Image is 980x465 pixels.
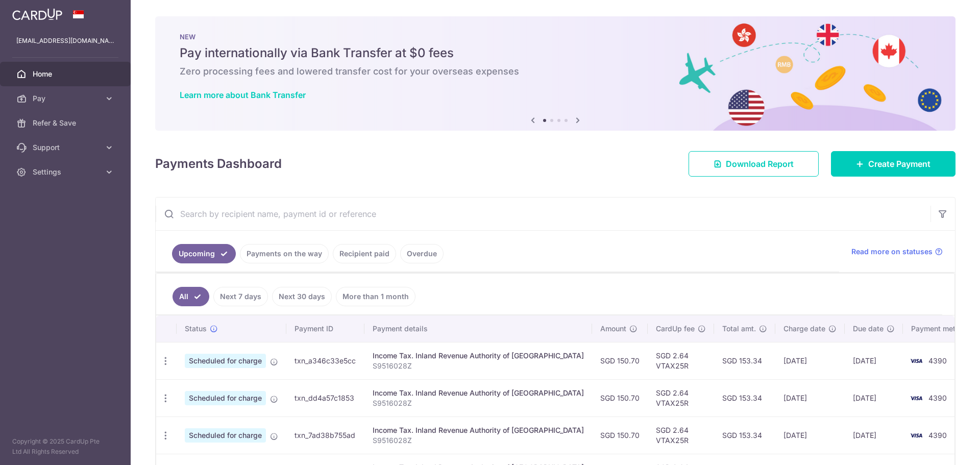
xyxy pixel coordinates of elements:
span: Scheduled for charge [185,354,266,368]
td: SGD 150.70 [592,379,648,417]
span: Scheduled for charge [185,428,266,443]
div: Income Tax. Inland Revenue Authority of [GEOGRAPHIC_DATA] [373,351,584,361]
td: txn_a346c33e5cc [286,342,364,379]
td: [DATE] [845,379,903,417]
td: SGD 153.34 [714,417,775,454]
span: Read more on statuses [851,247,933,257]
span: Due date [853,324,884,334]
a: Upcoming [172,244,236,263]
span: Support [33,142,100,153]
td: txn_dd4a57c1853 [286,379,364,417]
td: SGD 2.64 VTAX25R [648,379,714,417]
span: 4390 [928,356,947,365]
p: NEW [180,33,931,41]
h4: Payments Dashboard [155,155,282,173]
td: SGD 2.64 VTAX25R [648,417,714,454]
p: [EMAIL_ADDRESS][DOMAIN_NAME] [16,36,114,46]
span: Download Report [726,158,794,170]
div: Income Tax. Inland Revenue Authority of [GEOGRAPHIC_DATA] [373,388,584,398]
td: txn_7ad38b755ad [286,417,364,454]
a: Recipient paid [333,244,396,263]
img: Bank Card [906,392,926,404]
p: S9516028Z [373,435,584,446]
td: SGD 2.64 VTAX25R [648,342,714,379]
td: SGD 150.70 [592,342,648,379]
th: Payment ID [286,315,364,342]
span: Total amt. [722,324,756,334]
a: Read more on statuses [851,247,943,257]
a: Next 30 days [272,287,332,306]
a: Create Payment [831,151,955,177]
span: CardUp fee [656,324,695,334]
img: Bank Card [906,355,926,367]
span: 4390 [928,394,947,402]
p: S9516028Z [373,398,584,408]
td: [DATE] [775,342,845,379]
td: [DATE] [775,417,845,454]
td: [DATE] [775,379,845,417]
a: Download Report [689,151,819,177]
img: Bank Card [906,429,926,442]
a: Learn more about Bank Transfer [180,90,306,100]
span: Scheduled for charge [185,391,266,405]
h6: Zero processing fees and lowered transfer cost for your overseas expenses [180,65,931,78]
img: Bank transfer banner [155,16,955,131]
td: SGD 153.34 [714,379,775,417]
span: Create Payment [868,158,930,170]
a: All [173,287,209,306]
td: SGD 153.34 [714,342,775,379]
p: S9516028Z [373,361,584,371]
a: Overdue [400,244,444,263]
td: [DATE] [845,342,903,379]
a: More than 1 month [336,287,415,306]
h5: Pay internationally via Bank Transfer at $0 fees [180,45,931,61]
span: Home [33,69,100,79]
span: Charge date [783,324,825,334]
img: CardUp [12,8,62,20]
span: Status [185,324,207,334]
div: Income Tax. Inland Revenue Authority of [GEOGRAPHIC_DATA] [373,425,584,435]
span: Refer & Save [33,118,100,128]
td: SGD 150.70 [592,417,648,454]
th: Payment details [364,315,592,342]
a: Payments on the way [240,244,329,263]
input: Search by recipient name, payment id or reference [156,198,930,230]
span: Amount [600,324,626,334]
span: Settings [33,167,100,177]
span: Pay [33,93,100,104]
a: Next 7 days [213,287,268,306]
td: [DATE] [845,417,903,454]
span: 4390 [928,431,947,439]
